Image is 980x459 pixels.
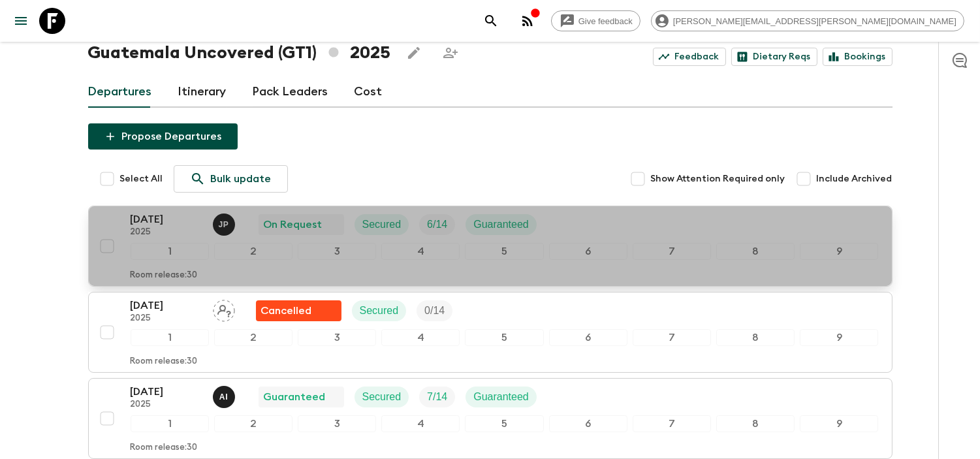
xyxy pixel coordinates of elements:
[298,415,376,432] div: 3
[473,389,529,405] p: Guaranteed
[213,304,235,314] span: Assign pack leader
[360,303,399,319] p: Secured
[88,206,893,287] button: [DATE]2025Julio PosadasOn RequestSecuredTrip FillGuaranteed123456789Room release:30
[427,217,447,232] p: 6 / 14
[716,329,795,346] div: 8
[355,76,383,108] a: Cost
[178,76,227,108] a: Itinerary
[551,10,640,31] a: Give feedback
[88,123,238,150] button: Propose Departures
[651,10,964,31] div: [PERSON_NAME][EMAIL_ADDRESS][PERSON_NAME][DOMAIN_NAME]
[131,270,198,281] p: Room release: 30
[214,243,292,260] div: 2
[131,356,198,367] p: Room release: 30
[419,214,455,235] div: Trip Fill
[465,243,543,260] div: 5
[264,389,326,405] p: Guaranteed
[437,40,464,66] span: Share this itinerary
[131,313,202,324] p: 2025
[424,303,445,319] p: 0 / 14
[716,243,795,260] div: 8
[666,16,964,26] span: [PERSON_NAME][EMAIL_ADDRESS][PERSON_NAME][DOMAIN_NAME]
[381,329,460,346] div: 4
[419,387,455,407] div: Trip Fill
[731,48,817,66] a: Dietary Reqs
[131,298,202,313] p: [DATE]
[211,171,272,187] p: Bulk update
[401,40,427,66] button: Edit this itinerary
[633,329,711,346] div: 7
[417,300,452,321] div: Trip Fill
[214,415,292,432] div: 2
[298,329,376,346] div: 3
[131,212,202,227] p: [DATE]
[549,415,627,432] div: 6
[633,243,711,260] div: 7
[213,214,238,236] button: JP
[131,384,202,400] p: [DATE]
[473,217,529,232] p: Guaranteed
[120,172,163,185] span: Select All
[549,329,627,346] div: 6
[381,415,460,432] div: 4
[214,329,292,346] div: 2
[716,415,795,432] div: 8
[131,243,209,260] div: 1
[549,243,627,260] div: 6
[800,329,878,346] div: 9
[355,214,409,235] div: Secured
[651,172,785,185] span: Show Attention Required only
[653,48,726,66] a: Feedback
[88,378,893,459] button: [DATE]2025Alvaro IxtetelaGuaranteedSecuredTrip FillGuaranteed123456789Room release:30
[355,387,409,407] div: Secured
[823,48,893,66] a: Bookings
[478,8,504,34] button: search adventures
[817,172,893,185] span: Include Archived
[298,243,376,260] div: 3
[264,217,323,232] p: On Request
[800,415,878,432] div: 9
[131,329,209,346] div: 1
[88,76,152,108] a: Departures
[465,415,543,432] div: 5
[253,76,328,108] a: Pack Leaders
[88,40,390,66] h1: Guatemala Uncovered (GT1) 2025
[261,303,312,319] p: Cancelled
[381,243,460,260] div: 4
[8,8,34,34] button: menu
[213,217,238,228] span: Julio Posadas
[427,389,447,405] p: 7 / 14
[219,219,229,230] p: J P
[362,217,402,232] p: Secured
[131,400,202,410] p: 2025
[219,392,228,402] p: A I
[362,389,402,405] p: Secured
[633,415,711,432] div: 7
[256,300,341,321] div: Flash Pack cancellation
[213,386,238,408] button: AI
[465,329,543,346] div: 5
[352,300,407,321] div: Secured
[131,443,198,453] p: Room release: 30
[571,16,640,26] span: Give feedback
[213,390,238,400] span: Alvaro Ixtetela
[800,243,878,260] div: 9
[88,292,893,373] button: [DATE]2025Assign pack leaderFlash Pack cancellationSecuredTrip Fill123456789Room release:30
[174,165,288,193] a: Bulk update
[131,227,202,238] p: 2025
[131,415,209,432] div: 1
